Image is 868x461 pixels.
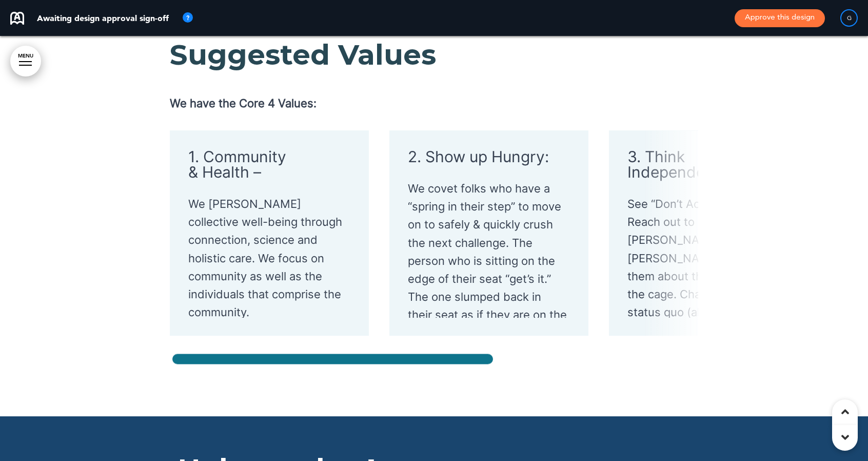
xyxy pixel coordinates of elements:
h1: Suggested Values [170,41,698,69]
a: MENU [10,46,41,76]
img: tooltip_icon.svg [182,12,194,24]
p: We [PERSON_NAME] collective well-being through connection, science and holistic care. We focus on... [188,195,348,321]
p: Awaiting design approval sign-off [37,14,169,22]
strong: We have the Core 4 Values: [170,97,317,110]
p: We covet folks who have a “spring in their step” to move on to safely & quickly crush the next ch... [408,180,567,433]
h6: 1. Community & Health – [188,149,348,180]
img: airmason-logo [10,12,24,25]
h6: 3. Think Independently: [627,149,787,180]
button: Approve this design [735,9,825,27]
div: G [840,9,858,27]
h6: 2. Show up Hungry: [408,149,567,164]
